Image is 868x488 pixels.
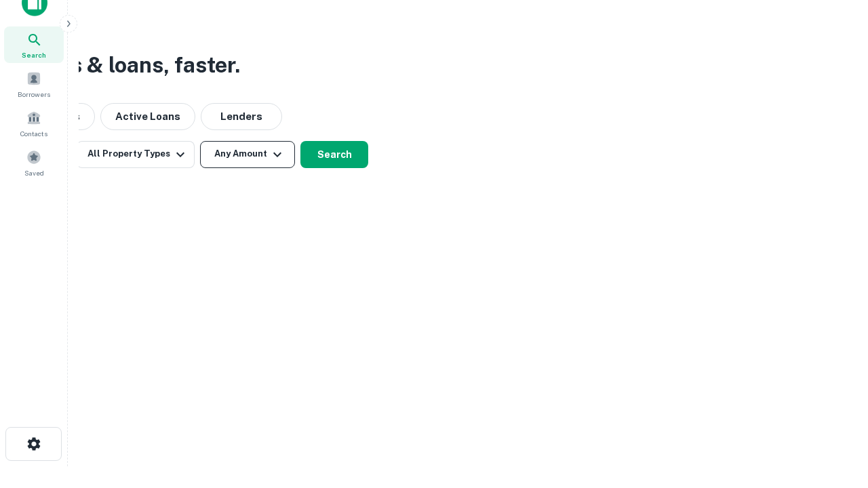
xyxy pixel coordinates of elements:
[4,144,64,181] a: Saved
[24,167,44,178] span: Saved
[4,105,64,142] a: Contacts
[200,141,295,168] button: Any Amount
[201,103,282,130] button: Lenders
[800,380,868,445] iframe: Chat Widget
[300,141,368,168] button: Search
[4,26,64,63] a: Search
[100,103,195,130] button: Active Loans
[77,141,195,168] button: All Property Types
[22,49,46,60] span: Search
[4,66,64,102] a: Borrowers
[20,128,47,139] span: Contacts
[18,89,50,100] span: Borrowers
